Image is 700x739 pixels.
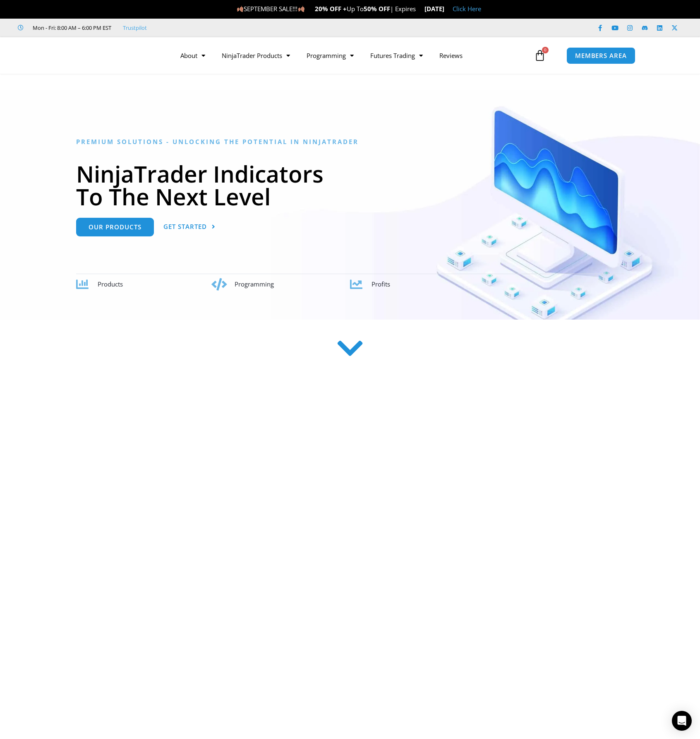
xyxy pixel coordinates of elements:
span: Mon - Fri: 8:00 AM – 6:00 PM EST [31,23,111,33]
span: MEMBERS AREA [575,53,627,59]
a: Futures Trading [362,46,431,65]
span: 0 [542,47,549,53]
span: Our Products [89,224,141,230]
span: Programming [235,280,274,288]
strong: 20% OFF + [315,5,347,13]
div: Open Intercom Messenger [672,711,692,731]
span: SEPTEMBER SALE!!! Up To | Expires [237,5,424,13]
img: 🍂 [237,6,243,12]
h1: NinjaTrader Indicators To The Next Level [76,162,624,208]
img: ⌛ [416,6,422,12]
a: 0 [522,43,558,67]
strong: [DATE] [424,5,444,13]
nav: Menu [172,46,532,65]
a: Reviews [431,46,471,65]
a: Trustpilot [123,23,147,33]
a: NinjaTrader Products [213,46,298,65]
span: Get Started [163,224,207,230]
a: MEMBERS AREA [566,47,635,64]
img: 🍂 [298,6,304,12]
strong: 50% OFF [364,5,390,13]
h6: Premium Solutions - Unlocking the Potential in NinjaTrader [76,138,624,146]
a: Programming [298,46,362,65]
a: Our Products [76,218,154,236]
span: Profits [372,280,390,288]
a: Click Here [453,5,481,13]
a: Get Started [163,218,216,236]
a: About [172,46,213,65]
span: Products [98,280,123,288]
img: LogoAI | Affordable Indicators – NinjaTrader [54,41,143,70]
